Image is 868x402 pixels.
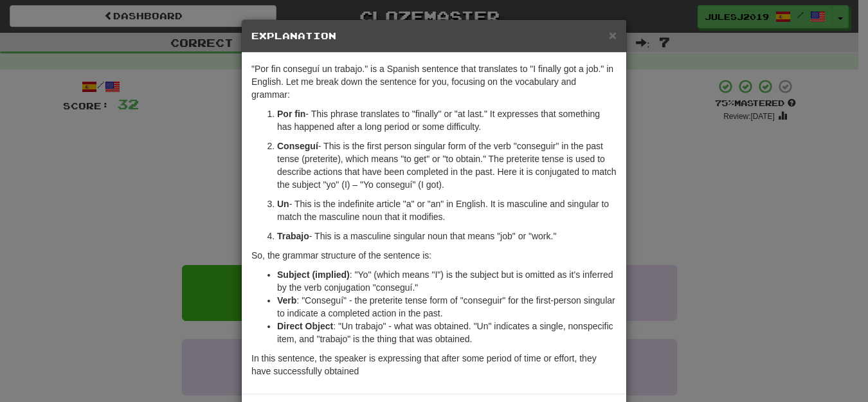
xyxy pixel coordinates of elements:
p: So, the grammar structure of the sentence is: [251,249,617,262]
h5: Explanation [251,30,617,42]
li: : "Un trabajo" - what was obtained. "Un" indicates a single, nonspecific item, and "trabajo" is t... [277,320,617,345]
strong: Por fin [277,109,305,119]
strong: Conseguí [277,141,318,151]
button: Close [609,28,617,42]
span: × [609,28,617,42]
strong: Trabajo [277,231,309,241]
p: - This phrase translates to "finally" or "at last." It expresses that something has happened afte... [277,107,617,133]
p: "Por fin conseguí un trabajo." is a Spanish sentence that translates to "I finally got a job." in... [251,62,617,101]
p: In this sentence, the speaker is expressing that after some period of time or effort, they have s... [251,352,617,378]
strong: Verb [277,295,296,306]
li: : "Yo" (which means "I") is the subject but is omitted as it’s inferred by the verb conjugation "... [277,268,617,294]
strong: Direct Object [277,321,333,331]
strong: Subject (implied) [277,270,350,280]
p: - This is the first person singular form of the verb "conseguir" in the past tense (preterite), w... [277,140,617,191]
p: - This is a masculine singular noun that means "job" or "work." [277,230,617,242]
strong: Un [277,199,289,209]
p: - This is the indefinite article "a" or "an" in English. It is masculine and singular to match th... [277,197,617,223]
li: : "Conseguí" - the preterite tense form of "conseguir" for the first-person singular to indicate ... [277,294,617,320]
